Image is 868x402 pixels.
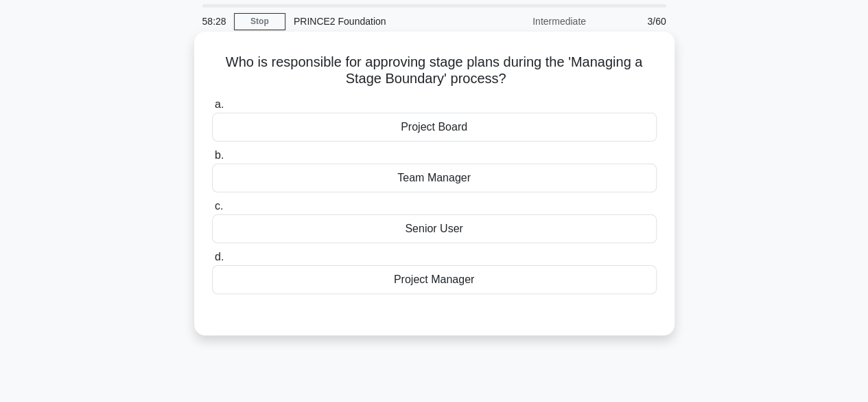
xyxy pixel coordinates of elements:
div: Project Manager [212,265,657,294]
div: PRINCE2 Foundation [285,8,474,35]
span: c. [215,200,223,212]
span: a. [215,98,224,110]
span: b. [215,149,224,161]
a: Stop [234,13,285,30]
h5: Who is responsible for approving stage plans during the 'Managing a Stage Boundary' process? [211,54,658,88]
div: Intermediate [474,8,594,35]
div: 3/60 [594,8,675,35]
div: Project Board [212,113,657,142]
div: Team Manager [212,164,657,192]
div: Senior User [212,214,657,243]
div: 58:28 [194,8,234,35]
span: d. [215,251,224,263]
